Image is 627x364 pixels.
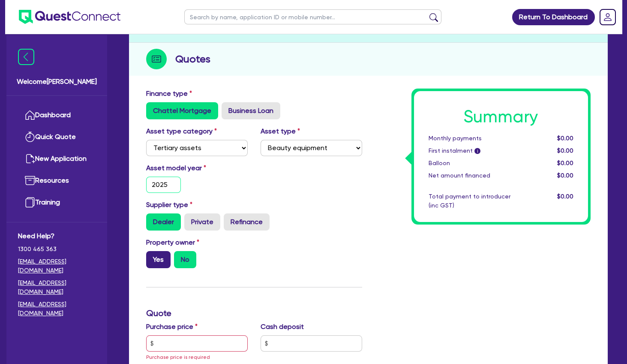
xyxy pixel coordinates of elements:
[18,192,96,213] a: Training
[18,104,96,126] a: Dashboard
[146,354,210,360] span: Purchase price is required
[18,49,34,65] img: icon-menu-close
[146,308,362,318] h3: Quote
[18,231,96,241] span: Need Help?
[140,163,254,173] label: Asset model year
[17,77,97,87] span: Welcome [PERSON_NAME]
[18,257,96,275] a: [EMAIL_ADDRESS][DOMAIN_NAME]
[422,159,528,168] div: Balloon
[146,213,181,231] label: Dealer
[146,237,199,248] label: Property owner
[25,197,35,207] img: training
[184,213,220,231] label: Private
[146,200,192,210] label: Supplier type
[422,171,528,180] div: Net amount financed
[422,134,528,143] div: Monthly payments
[261,322,304,332] label: Cash deposit
[261,126,300,136] label: Asset type
[422,146,528,155] div: First instalment
[474,148,480,154] span: i
[18,245,96,254] span: 1300 465 363
[222,102,280,119] label: Business Loan
[224,213,270,231] label: Refinance
[174,251,196,268] label: No
[146,89,192,99] label: Finance type
[146,251,171,268] label: Yes
[25,175,35,186] img: resources
[175,51,210,67] h2: Quotes
[18,148,96,170] a: New Application
[512,9,595,25] a: Return To Dashboard
[557,160,573,166] span: $0.00
[25,132,35,142] img: quick-quote
[19,10,120,24] img: quest-connect-logo-blue
[422,192,528,210] div: Total payment to introducer (inc GST)
[18,170,96,192] a: Resources
[597,6,619,28] a: Dropdown toggle
[18,278,96,296] a: [EMAIL_ADDRESS][DOMAIN_NAME]
[429,107,574,127] h1: Summary
[557,135,573,142] span: $0.00
[557,193,573,200] span: $0.00
[146,102,218,119] label: Chattel Mortgage
[146,322,198,332] label: Purchase price
[146,49,167,69] img: step-icon
[25,154,35,164] img: new-application
[184,9,441,24] input: Search by name, application ID or mobile number...
[557,147,573,154] span: $0.00
[18,300,96,318] a: [EMAIL_ADDRESS][DOMAIN_NAME]
[146,126,217,136] label: Asset type category
[557,172,573,179] span: $0.00
[18,126,96,148] a: Quick Quote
